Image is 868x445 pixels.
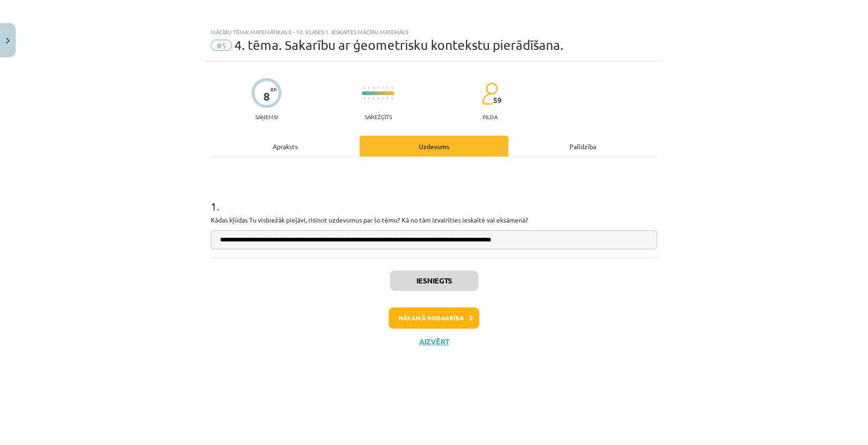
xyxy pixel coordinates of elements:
[251,114,281,120] p: Saņemsi
[365,114,392,120] p: Sarežģīts
[211,29,657,35] div: Mācību tēma: Matemātikas ii - 12. klases 1. ieskaites mācību materiāls
[382,87,383,89] img: icon-short-line-57e1e144782c952c97e751825c79c345078a6d821885a25fce030b3d8c18986b.svg
[211,215,657,225] p: Kādas kļūdas Tu visbiežāk pieļāvi, risinot uzdevumus par šo tēmu? Kā no tām izvairīties ieskaitē ...
[482,82,498,105] img: students-c634bb4e5e11cddfef0936a35e636f08e4e9abd3cc4e673bd6f9a4125e45ecb1.svg
[373,87,374,89] img: icon-short-line-57e1e144782c952c97e751825c79c345078a6d821885a25fce030b3d8c18986b.svg
[483,114,497,120] p: pilda
[263,90,270,103] div: 8
[390,271,478,291] button: Iesniegts
[364,97,365,100] img: icon-short-line-57e1e144782c952c97e751825c79c345078a6d821885a25fce030b3d8c18986b.svg
[368,87,369,89] img: icon-short-line-57e1e144782c952c97e751825c79c345078a6d821885a25fce030b3d8c18986b.svg
[6,38,10,44] img: icon-close-lesson-0947bae3869378f0d4975bcd49f059093ad1ed9edebbc8119c70593378902aed.svg
[234,37,563,53] span: 4. tēma. Sakarību ar ģeometrisku kontekstu pierādīšana.
[382,97,383,100] img: icon-short-line-57e1e144782c952c97e751825c79c345078a6d821885a25fce030b3d8c18986b.svg
[360,136,508,156] div: Uzdevums
[211,136,360,156] div: Apraksts
[416,337,452,346] button: Aizvērt
[391,87,392,89] img: icon-short-line-57e1e144782c952c97e751825c79c345078a6d821885a25fce030b3d8c18986b.svg
[389,307,479,329] button: Nākamā nodarbība
[211,184,657,212] h1: 1 .
[373,97,374,100] img: icon-short-line-57e1e144782c952c97e751825c79c345078a6d821885a25fce030b3d8c18986b.svg
[364,87,365,89] img: icon-short-line-57e1e144782c952c97e751825c79c345078a6d821885a25fce030b3d8c18986b.svg
[508,136,657,156] div: Palīdzība
[270,87,276,92] span: XP
[368,97,369,100] img: icon-short-line-57e1e144782c952c97e751825c79c345078a6d821885a25fce030b3d8c18986b.svg
[378,87,379,89] img: icon-short-line-57e1e144782c952c97e751825c79c345078a6d821885a25fce030b3d8c18986b.svg
[391,97,392,100] img: icon-short-line-57e1e144782c952c97e751825c79c345078a6d821885a25fce030b3d8c18986b.svg
[493,96,501,104] span: 59
[378,97,379,100] img: icon-short-line-57e1e144782c952c97e751825c79c345078a6d821885a25fce030b3d8c18986b.svg
[211,40,232,51] span: #5
[387,87,388,89] img: icon-short-line-57e1e144782c952c97e751825c79c345078a6d821885a25fce030b3d8c18986b.svg
[387,97,388,100] img: icon-short-line-57e1e144782c952c97e751825c79c345078a6d821885a25fce030b3d8c18986b.svg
